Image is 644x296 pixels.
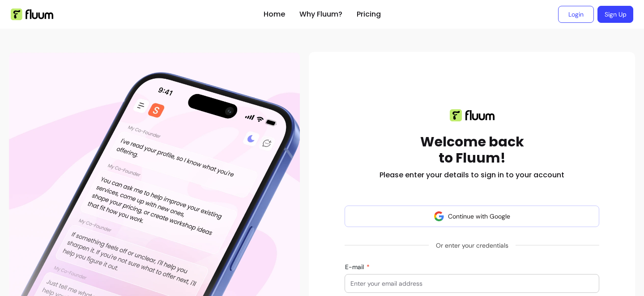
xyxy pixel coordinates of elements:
a: Why Fluum? [299,9,342,20]
h2: Please enter your details to sign in to your account [380,170,564,180]
a: Sign Up [597,6,633,23]
img: Fluum Logo [11,9,53,20]
a: Login [558,6,594,23]
img: avatar [434,211,444,222]
img: Fluum logo [450,109,495,121]
button: Continue with Google [345,206,599,227]
span: Or enter your credentials [429,237,516,253]
input: E-mail [350,279,593,288]
h1: Welcome back to Fluum! [420,134,524,166]
a: Pricing [357,9,381,20]
span: E-mail [345,263,366,271]
a: Home [264,9,285,20]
